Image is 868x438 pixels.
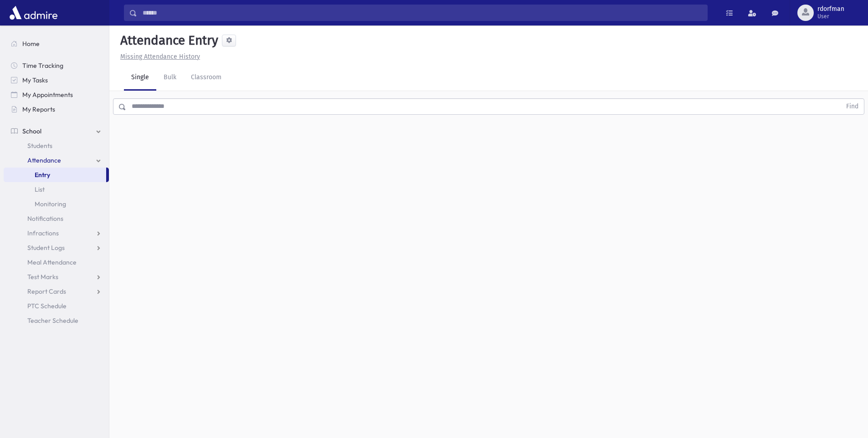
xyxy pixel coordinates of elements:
span: Students [27,142,52,150]
a: Time Tracking [4,58,109,73]
span: rdorfman [817,5,844,13]
a: Students [4,138,109,153]
a: Monitoring [4,197,109,211]
span: Student Logs [27,244,65,252]
a: Missing Attendance History [117,53,200,61]
u: Missing Attendance History [120,53,200,61]
a: Infractions [4,226,109,240]
a: Meal Attendance [4,255,109,270]
a: Test Marks [4,270,109,284]
span: Report Cards [27,287,66,295]
span: My Appointments [22,91,73,99]
span: My Tasks [22,76,48,84]
a: My Tasks [4,73,109,87]
span: Test Marks [27,273,58,281]
a: List [4,182,109,197]
span: Meal Attendance [27,258,77,266]
span: Infractions [27,229,59,237]
a: Teacher Schedule [4,313,109,328]
a: Entry [4,168,106,182]
span: Entry [35,171,50,179]
span: Monitoring [35,200,66,208]
a: Report Cards [4,284,109,299]
a: Single [124,65,156,91]
a: Student Logs [4,240,109,255]
a: School [4,124,109,138]
span: List [35,185,45,194]
a: PTC Schedule [4,299,109,313]
span: User [817,13,844,20]
button: Find [841,99,864,114]
span: Home [22,40,40,48]
a: Home [4,36,109,51]
span: Teacher Schedule [27,316,78,325]
span: PTC Schedule [27,302,67,310]
h5: Attendance Entry [117,33,218,48]
a: Notifications [4,211,109,226]
span: My Reports [22,105,55,113]
a: My Reports [4,102,109,117]
a: My Appointments [4,87,109,102]
a: Attendance [4,153,109,168]
span: Time Tracking [22,61,63,70]
input: Search [137,5,707,21]
span: School [22,127,41,135]
a: Classroom [184,65,229,91]
img: AdmirePro [7,4,60,22]
span: Notifications [27,214,63,223]
span: Attendance [27,156,61,164]
a: Bulk [156,65,184,91]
